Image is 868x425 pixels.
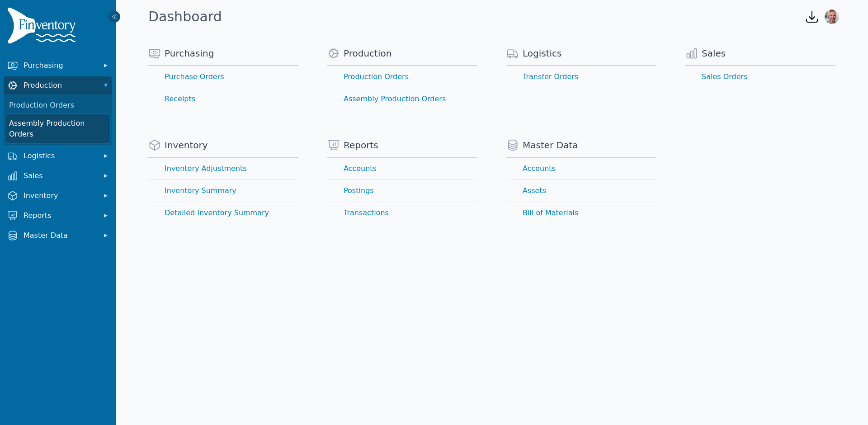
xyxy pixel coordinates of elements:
a: Sales Orders [685,66,835,88]
a: Assembly Production Orders [5,114,110,143]
a: Receipts [148,88,298,110]
a: Assembly Production Orders [327,88,477,110]
a: Detailed Inventory Summary [148,202,298,224]
button: Reports [4,207,112,225]
span: Production [344,47,392,60]
h1: Dashboard [148,9,222,25]
span: Production [24,80,96,91]
a: Production Orders [5,96,110,114]
a: Production Orders [327,66,477,88]
a: Accounts [506,158,656,179]
span: Inventory [165,139,208,151]
button: Purchasing [4,57,112,75]
a: Inventory Summary [148,180,298,202]
span: Sales [24,170,96,181]
a: Transfer Orders [506,66,656,88]
span: Master Data [523,139,578,151]
span: Reports [344,139,378,151]
span: Master Data [24,230,96,241]
span: Inventory [24,190,96,201]
span: Purchasing [165,47,214,60]
span: Sales [702,47,726,60]
img: Finventory [7,7,80,47]
button: Sales [4,167,112,185]
a: Assets [506,180,656,202]
button: Master Data [4,227,112,245]
button: Logistics [4,147,112,165]
a: Purchase Orders [148,66,298,88]
span: Logistics [523,47,562,60]
a: Accounts [327,158,477,179]
span: Logistics [24,151,96,161]
img: Bogdan Packo [825,9,839,24]
a: Inventory Adjustments [148,158,298,179]
a: Bill of Materials [506,202,656,224]
a: Postings [327,180,477,202]
span: Reports [24,210,96,221]
span: Purchasing [24,60,96,71]
button: Production [4,76,112,94]
a: Transactions [327,202,477,224]
button: Inventory [4,187,112,205]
